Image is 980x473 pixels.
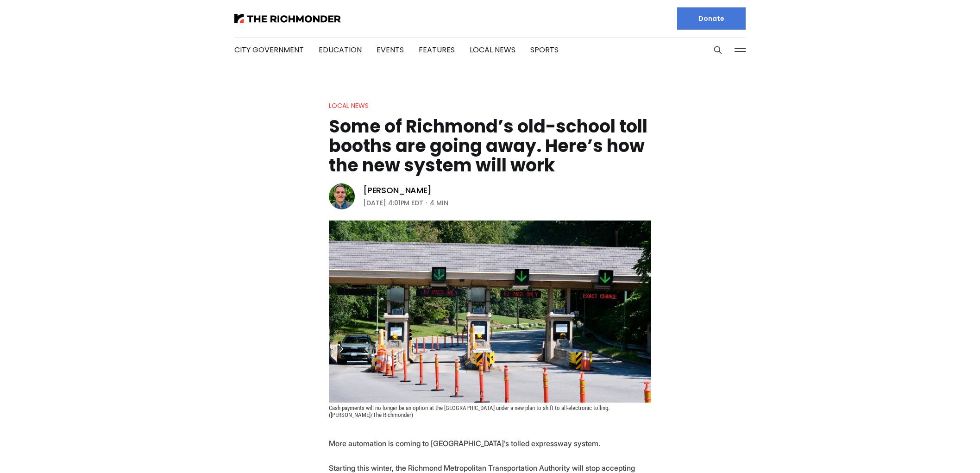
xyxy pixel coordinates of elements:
img: The Richmonder [234,14,341,23]
a: Features [419,44,455,55]
a: Events [377,44,404,55]
a: City Government [234,44,304,55]
span: Cash payments will no longer be an option at the [GEOGRAPHIC_DATA] under a new plan to shift to a... [329,404,611,418]
img: Graham Moomaw [329,183,355,209]
img: Some of Richmond’s old-school toll booths are going away. Here’s how the new system will work [329,221,651,403]
time: [DATE] 4:01PM EDT [363,197,423,208]
iframe: portal-trigger [900,428,980,473]
a: Local News [329,101,369,110]
a: Sports [530,44,559,55]
p: More automation is coming to [GEOGRAPHIC_DATA]’s tolled expressway system. [329,437,651,450]
span: 4 min [430,197,448,208]
a: Donate [677,7,746,30]
h1: Some of Richmond’s old-school toll booths are going away. Here’s how the new system will work [329,117,651,175]
a: Local News [470,44,515,55]
a: [PERSON_NAME] [363,185,432,196]
button: Search this site [711,43,725,57]
a: Education [319,44,362,55]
